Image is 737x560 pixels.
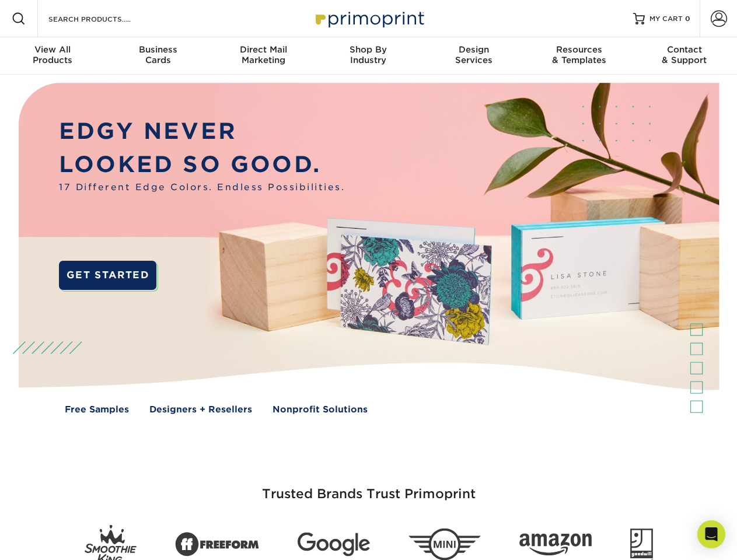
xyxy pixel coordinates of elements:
span: MY CART [649,14,683,24]
input: SEARCH PRODUCTS..... [47,12,161,26]
img: Google [298,533,370,556]
span: Direct Mail [211,44,316,55]
span: Design [421,44,526,55]
a: Shop ByIndustry [316,37,421,75]
div: Services [421,44,526,65]
a: Resources& Templates [526,37,631,75]
div: Marketing [211,44,316,65]
a: Nonprofit Solutions [273,403,368,416]
p: EDGY NEVER [59,115,345,148]
div: Open Intercom Messenger [697,520,725,548]
span: Resources [526,44,631,55]
span: 0 [685,15,690,23]
a: Designers + Resellers [149,403,252,416]
a: BusinessCards [105,37,210,75]
a: GET STARTED [59,261,156,290]
div: Industry [316,44,421,65]
img: Amazon [519,534,592,556]
a: Contact& Support [632,37,737,75]
span: 17 Different Edge Colors. Endless Possibilities. [59,181,345,194]
img: Primoprint [310,6,427,31]
div: & Templates [526,44,631,65]
a: Direct MailMarketing [211,37,316,75]
div: Cards [105,44,210,65]
span: Business [105,44,210,55]
img: Goodwill [630,528,653,560]
span: Shop By [316,44,421,55]
span: Contact [632,44,737,55]
a: DesignServices [421,37,526,75]
h3: Trusted Brands Trust Primoprint [27,459,710,516]
a: Free Samples [65,403,129,416]
div: & Support [632,44,737,65]
p: LOOKED SO GOOD. [59,148,345,181]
